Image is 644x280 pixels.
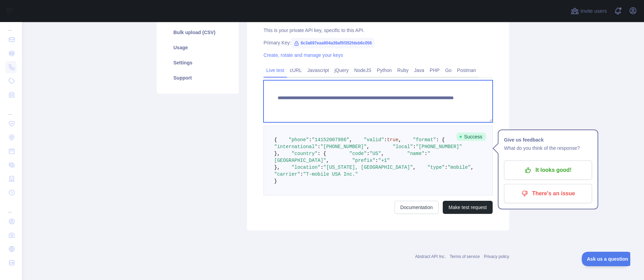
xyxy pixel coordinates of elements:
[413,165,416,170] span: ,
[264,52,343,58] a: Create, rotate and manage your keys
[287,65,304,76] a: cURL
[304,65,332,76] a: Javascript
[274,165,280,170] span: },
[291,151,318,156] span: "country"
[504,144,592,152] p: What do you think of the response?
[6,18,17,32] div: ...
[443,201,493,214] button: Make test request
[303,172,358,177] span: "T-mobile USA Inc."
[364,137,384,143] span: "valid"
[395,65,411,76] a: Ruby
[291,165,320,170] span: "location"
[413,137,436,143] span: "format"
[274,151,280,156] span: },
[264,65,287,76] a: Live test
[582,252,630,266] iframe: Toggle Customer Support
[274,178,277,184] span: }
[367,151,369,156] span: :
[395,201,439,214] a: Documentation
[427,65,442,76] a: PHP
[393,144,413,149] span: "local"
[326,158,329,163] span: ,
[504,136,592,144] h1: Give us feedback
[264,27,493,34] div: This is your private API key, specific to this API.
[352,158,375,163] span: "prefix"
[274,137,277,143] span: {
[580,7,607,15] span: Invite users
[436,137,445,143] span: : {
[165,40,230,55] a: Usage
[6,200,17,214] div: ...
[165,55,230,70] a: Settings
[457,133,486,141] span: Success
[398,137,401,143] span: ,
[369,151,381,156] span: "US"
[384,137,387,143] span: :
[378,158,390,163] span: "+1"
[274,172,300,177] span: "carrier"
[312,137,349,143] span: "14152007986"
[416,144,462,149] span: "[PHONE_NUMBER]"
[320,165,323,170] span: :
[323,165,413,170] span: "[US_STATE], [GEOGRAPHIC_DATA]"
[442,65,454,76] a: Go
[407,151,425,156] span: "name"
[569,6,608,17] button: Invite users
[450,254,480,259] a: Terms of service
[413,144,416,149] span: :
[425,151,427,156] span: :
[289,137,309,143] span: "phone"
[367,144,369,149] span: ,
[291,38,375,48] span: 6c3a697eaa904a39af5f352fdeb6c056
[332,65,351,76] a: jQuery
[165,25,230,40] a: Bulk upload (CSV)
[484,254,509,259] a: Privacy policy
[411,65,427,76] a: Java
[374,65,395,76] a: Python
[349,137,352,143] span: ,
[454,65,479,76] a: Postman
[415,254,446,259] a: Abstract API Inc.
[471,165,473,170] span: ,
[300,172,303,177] span: :
[387,137,399,143] span: true
[349,151,366,156] span: "code"
[309,137,312,143] span: :
[375,158,378,163] span: :
[264,39,493,46] div: Primary Key:
[427,165,444,170] span: "type"
[448,165,471,170] span: "mobile"
[165,70,230,85] a: Support
[445,165,448,170] span: :
[318,151,326,156] span: : {
[351,65,374,76] a: NodeJS
[320,144,366,149] span: "[PHONE_NUMBER]"
[274,144,318,149] span: "international"
[318,144,320,149] span: :
[6,102,17,116] div: ...
[381,151,384,156] span: ,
